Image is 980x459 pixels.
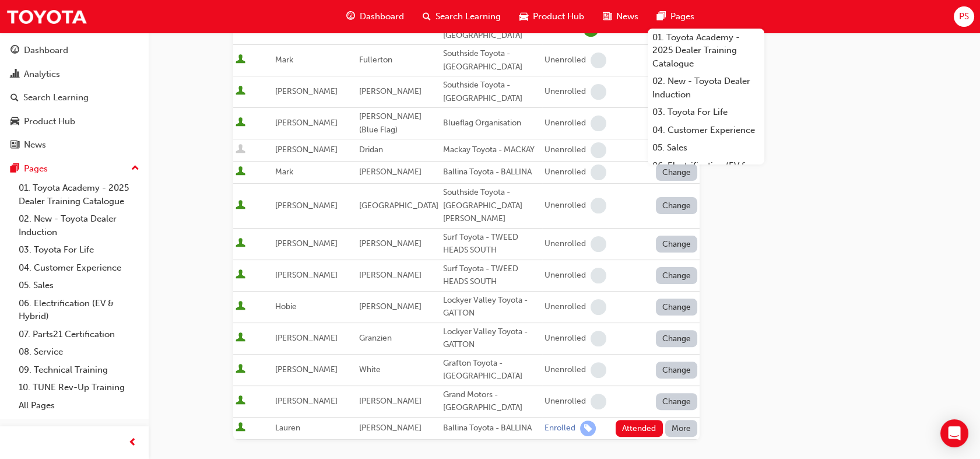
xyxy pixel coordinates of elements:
div: Unenrolled [545,302,586,313]
div: Lockyer Valley Toyota - GATTON [443,294,540,320]
span: learningRecordVerb_NONE-icon [591,268,606,283]
a: 05. Sales [648,139,764,157]
a: search-iconSearch Learning [413,5,510,29]
span: Hobie [275,302,297,311]
a: 01. Toyota Academy - 2025 Dealer Training Catalogue [648,29,764,73]
span: [PERSON_NAME] [275,396,338,406]
span: [PERSON_NAME] [359,167,421,177]
div: Enrolled [545,423,575,434]
span: Search Learning [435,10,501,23]
span: [PERSON_NAME] [359,270,421,280]
div: Dashboard [24,44,68,57]
div: Unenrolled [545,239,586,250]
span: learningRecordVerb_NONE-icon [591,115,606,131]
span: Pages [670,10,694,23]
span: User is active [236,54,245,66]
a: guage-iconDashboard [337,5,413,29]
span: Dridan [359,145,383,155]
div: Grafton Toyota - [GEOGRAPHIC_DATA] [443,357,540,383]
span: learningRecordVerb_NONE-icon [591,331,606,346]
div: News [24,138,46,152]
button: Change [656,299,698,316]
span: learningRecordVerb_NONE-icon [591,84,606,100]
div: Surf Toyota - TWEED HEADS SOUTH [443,231,540,257]
a: 04. Customer Experience [14,259,144,277]
div: Product Hub [24,115,75,128]
a: 08. Service [14,343,144,361]
button: Pages [5,158,144,180]
div: Southside Toyota - [GEOGRAPHIC_DATA] [443,47,540,73]
span: learningRecordVerb_NONE-icon [591,142,606,158]
span: User is active [236,86,245,97]
button: Change [656,393,698,410]
div: Search Learning [23,91,89,104]
span: [PERSON_NAME] [359,86,421,96]
div: Southside Toyota - [GEOGRAPHIC_DATA][PERSON_NAME] [443,186,540,226]
a: car-iconProduct Hub [510,5,593,29]
button: Change [656,330,698,347]
span: User is active [236,301,245,313]
span: [PERSON_NAME] [275,365,338,374]
span: Mark [275,167,293,177]
a: 04. Customer Experience [648,121,764,139]
div: Unenrolled [545,365,586,376]
span: car-icon [519,9,528,24]
span: User is active [236,364,245,376]
span: learningRecordVerb_NONE-icon [591,394,606,409]
span: User is active [236,117,245,129]
span: User is active [236,395,245,407]
span: [PERSON_NAME] [359,423,421,433]
button: Attended [616,420,663,437]
span: search-icon [423,9,431,24]
button: Change [656,267,698,284]
a: 02. New - Toyota Dealer Induction [14,210,144,241]
span: pages-icon [10,164,19,174]
div: Unenrolled [545,270,586,281]
span: [PERSON_NAME] (Blue Flag) [359,111,421,135]
span: User is active [236,332,245,344]
a: 03. Toyota For Life [14,241,144,259]
a: 10. TUNE Rev-Up Training [14,379,144,397]
button: Change [656,362,698,379]
div: Unenrolled [545,118,586,129]
a: 06. Electrification (EV & Hybrid) [648,157,764,188]
span: Fullerton [359,55,392,65]
span: [PERSON_NAME] [275,118,338,128]
span: User is active [236,422,245,434]
a: 03. Toyota For Life [648,103,764,121]
button: More [665,420,698,437]
span: guage-icon [346,9,355,24]
span: learningRecordVerb_NONE-icon [591,362,606,378]
img: Trak [6,3,87,30]
button: Change [656,164,698,181]
a: Analytics [5,64,144,85]
a: 05. Sales [14,276,144,295]
span: [PERSON_NAME] [275,145,338,155]
span: up-icon [131,161,139,176]
div: Unenrolled [545,55,586,66]
span: [PERSON_NAME] [275,270,338,280]
span: news-icon [10,140,19,150]
div: Open Intercom Messenger [940,419,968,447]
div: Analytics [24,68,60,81]
span: Lauren [275,423,300,433]
span: [PERSON_NAME] [359,302,421,311]
button: Change [656,197,698,214]
span: Dashboard [360,10,404,23]
a: pages-iconPages [648,5,704,29]
a: All Pages [14,397,144,415]
div: Grand Motors - [GEOGRAPHIC_DATA] [443,388,540,415]
span: User is inactive [236,144,245,156]
span: [GEOGRAPHIC_DATA] [359,201,438,211]
a: news-iconNews [593,5,648,29]
span: User is active [236,200,245,212]
div: Pages [24,162,48,176]
span: PS [959,10,969,23]
a: 01. Toyota Academy - 2025 Dealer Training Catalogue [14,179,144,210]
span: search-icon [10,93,19,103]
span: [PERSON_NAME] [275,86,338,96]
span: prev-icon [128,436,137,450]
span: chart-icon [10,69,19,80]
